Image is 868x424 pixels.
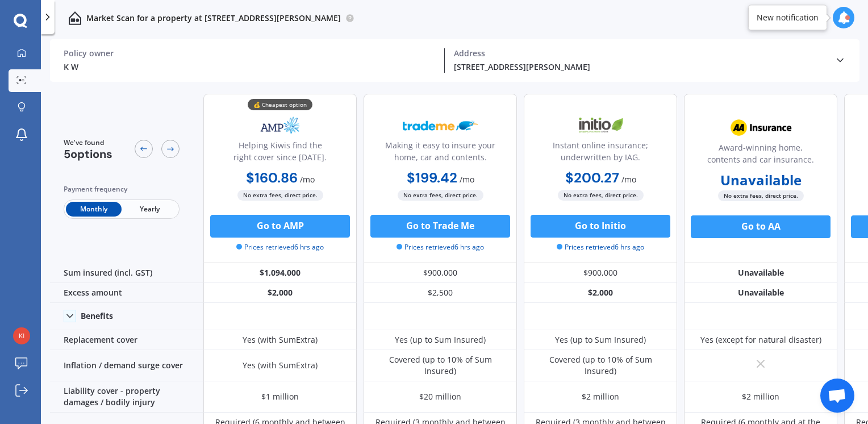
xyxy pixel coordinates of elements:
div: Covered (up to 10% of Sum Insured) [372,354,508,377]
span: Monthly [66,202,122,217]
div: Unavailable [684,283,837,303]
button: Go to Initio [531,215,670,238]
div: $1,094,000 [203,263,357,283]
div: Sum insured (incl. GST) [50,263,203,283]
span: Prices retrieved 6 hrs ago [236,242,324,252]
div: Unavailable [684,263,837,283]
div: Benefits [81,311,113,321]
div: Covered (up to 10% of Sum Insured) [532,354,669,377]
span: Prices retrieved 6 hrs ago [557,242,644,252]
span: No extra fees, direct price. [558,190,644,201]
div: Yes (up to Sum Insured) [555,334,646,346]
span: Yearly [122,202,177,217]
img: Trademe.webp [403,111,478,140]
div: Instant online insurance; underwritten by IAG. [533,139,667,168]
div: Excess amount [50,283,203,303]
div: Payment frequency [64,184,180,195]
div: $2,500 [364,283,517,303]
b: Unavailable [720,174,802,186]
div: 💰 Cheapest option [248,99,312,110]
div: K W [64,61,435,73]
div: Award-winning home, contents and car insurance. [694,142,828,170]
div: Yes (with SumExtra) [243,360,318,371]
button: Go to Trade Me [370,215,510,238]
img: 1a1552131a9e4747e4a86e117114b1c9 [13,327,30,344]
div: $2 million [582,391,619,402]
div: Yes (except for natural disaster) [700,334,821,346]
div: New notification [757,12,819,23]
img: AMP.webp [243,111,318,140]
div: $900,000 [524,263,677,283]
div: $2,000 [524,283,677,303]
div: Yes (with SumExtra) [243,334,318,346]
a: Open chat [820,379,854,413]
div: Inflation / demand surge cover [50,350,203,381]
div: Replacement cover [50,330,203,350]
div: $900,000 [364,263,517,283]
div: Address [454,48,825,59]
div: [STREET_ADDRESS][PERSON_NAME] [454,61,825,73]
div: Liability cover - property damages / bodily injury [50,381,203,413]
span: / mo [300,174,315,185]
b: $200.27 [565,169,619,186]
b: $199.42 [407,169,457,186]
img: AA.webp [723,114,798,142]
span: No extra fees, direct price. [398,190,483,201]
div: Policy owner [64,48,435,59]
p: Market Scan for a property at [STREET_ADDRESS][PERSON_NAME] [86,13,341,24]
div: $2,000 [203,283,357,303]
img: Initio.webp [563,111,638,140]
div: $1 million [261,391,299,402]
span: / mo [460,174,474,185]
b: $160.86 [246,169,298,186]
div: $20 million [419,391,461,402]
button: Go to AA [691,215,831,238]
button: Go to AMP [210,215,350,238]
img: home-and-contents.b802091223b8502ef2dd.svg [68,11,82,25]
div: Yes (up to Sum Insured) [395,334,486,346]
div: $2 million [742,391,779,402]
span: Prices retrieved 6 hrs ago [397,242,484,252]
div: Helping Kiwis find the right cover since [DATE]. [213,139,347,168]
span: 5 options [64,147,112,161]
div: Making it easy to insure your home, car and contents. [373,139,507,168]
span: No extra fees, direct price. [237,190,323,201]
span: No extra fees, direct price. [718,190,804,201]
span: / mo [621,174,636,185]
span: We've found [64,138,112,148]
